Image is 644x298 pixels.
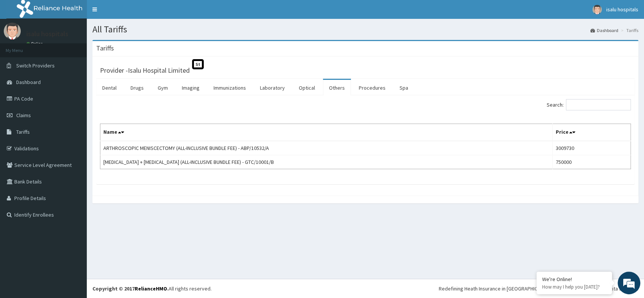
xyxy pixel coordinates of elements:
[323,80,351,96] a: Others
[100,155,553,169] td: [MEDICAL_DATA] + [MEDICAL_DATA] (ALL-INCLUSIVE BUNDLE FEE) - GTC/10001/B
[207,80,252,96] a: Immunizations
[606,6,638,13] span: isalu hospitals
[542,284,606,290] p: How may I help you today?
[552,141,630,155] td: 3009730
[16,112,31,119] span: Claims
[100,67,190,74] h3: Provider - Isalu Hospital Limited
[192,59,204,69] span: St
[293,80,321,96] a: Optical
[124,4,142,22] div: Minimize live chat window
[96,45,114,52] h3: Tariffs
[87,279,644,298] footer: All rights reserved.
[176,80,206,96] a: Imaging
[152,80,174,96] a: Gym
[16,79,41,86] span: Dashboard
[16,62,55,69] span: Switch Providers
[39,42,127,52] div: Chat with us now
[16,128,30,135] span: Tariffs
[393,80,414,96] a: Spa
[92,24,638,34] h1: All Tariffs
[96,80,123,96] a: Dental
[542,276,606,283] div: We're Online!
[26,31,68,37] p: isalu hospitals
[44,95,104,171] span: We're online!
[353,80,392,96] a: Procedures
[100,124,553,141] th: Name
[14,38,31,57] img: d_794563401_company_1708531726252_794563401
[619,27,638,34] li: Tariffs
[552,124,630,141] th: Price
[547,99,631,110] label: Search:
[92,285,169,292] strong: Copyright © 2017 .
[4,23,21,40] img: User Image
[254,80,291,96] a: Laboratory
[100,141,553,155] td: ARTHROSCOPIC MENISCECTOMY (ALL-INCLUSIVE BUNDLE FEE) - ABP/10532/A
[590,27,618,34] a: Dashboard
[26,41,45,46] a: Online
[135,285,167,292] a: RelianceHMO
[566,99,631,110] input: Search:
[439,285,638,292] div: Redefining Heath Insurance in [GEOGRAPHIC_DATA] using Telemedicine and Data Science!
[4,206,144,232] textarea: Type your message and hit 'Enter'
[592,5,602,14] img: User Image
[124,80,150,96] a: Drugs
[552,155,630,169] td: 750000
